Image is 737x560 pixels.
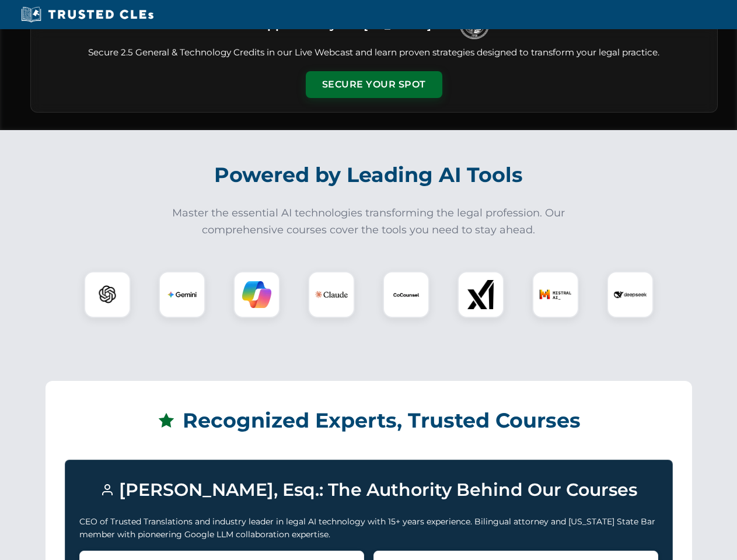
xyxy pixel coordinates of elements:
[614,278,647,311] img: DeepSeek Logo
[46,155,692,195] h2: Powered by Leading AI Tools
[84,271,131,318] div: ChatGPT
[159,271,205,318] div: Gemini
[79,515,658,541] p: CEO of Trusted Translations and industry leader in legal AI technology with 15+ years experience....
[315,278,348,311] img: Claude Logo
[242,280,271,309] img: Copilot Logo
[65,400,673,441] h2: Recognized Experts, Trusted Courses
[539,278,572,311] img: Mistral AI Logo
[79,474,658,506] h3: [PERSON_NAME], Esq.: The Authority Behind Our Courses
[308,271,355,318] div: Claude
[607,271,654,318] div: DeepSeek
[90,278,124,311] img: ChatGPT Logo
[45,46,703,60] p: Secure 2.5 General & Technology Credits in our Live Webcast and learn proven strategies designed ...
[165,205,573,239] p: Master the essential AI technologies transforming the legal profession. Our comprehensive courses...
[383,271,429,318] div: CoCounsel
[233,271,280,318] div: Copilot
[18,6,157,23] img: Trusted CLEs
[167,280,197,309] img: Gemini Logo
[457,271,504,318] div: xAI
[532,271,579,318] div: Mistral AI
[466,280,495,309] img: xAI Logo
[392,280,421,309] img: CoCounsel Logo
[306,71,442,98] button: Secure Your Spot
